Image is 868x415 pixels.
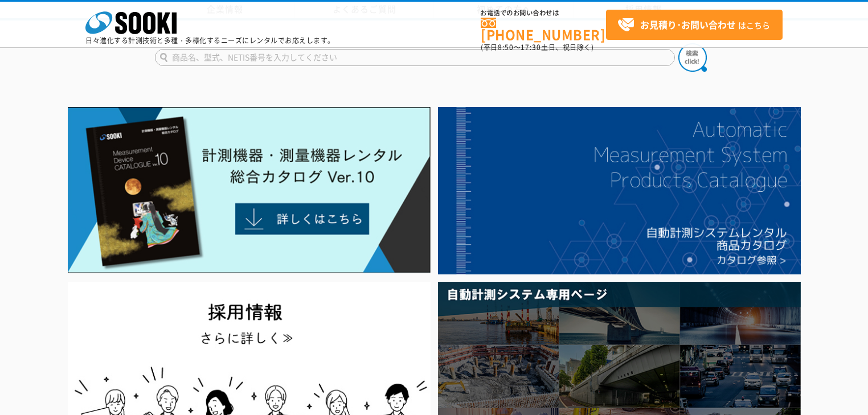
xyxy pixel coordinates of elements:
a: [PHONE_NUMBER] [481,18,606,41]
span: 8:50 [498,42,514,52]
img: btn_search.png [678,43,707,72]
strong: お見積り･お問い合わせ [640,18,736,31]
img: 自動計測システムカタログ [438,107,801,274]
a: お見積り･お問い合わせはこちら [606,10,783,40]
p: 日々進化する計測技術と多種・多様化するニーズにレンタルでお応えします。 [85,37,335,44]
span: はこちら [617,17,770,34]
span: 17:30 [521,42,541,52]
input: 商品名、型式、NETIS番号を入力してください [155,49,675,66]
span: (平日 ～ 土日、祝日除く) [481,42,593,52]
img: Catalog Ver10 [68,107,431,273]
span: お電話でのお問い合わせは [481,10,606,17]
